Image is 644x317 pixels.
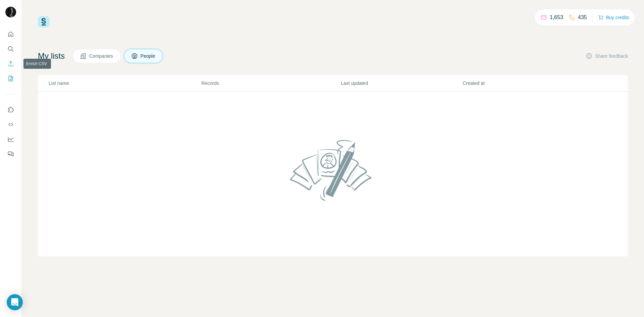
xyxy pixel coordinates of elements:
[5,72,16,85] button: My lists
[341,80,462,87] p: Last updated
[5,7,16,17] img: Avatar
[7,294,23,310] div: Open Intercom Messenger
[141,53,156,59] span: People
[463,80,584,87] p: Created at
[5,133,16,145] button: Dashboard
[287,134,379,206] img: No lists found
[89,53,114,59] span: Companies
[5,118,16,130] button: Use Surfe API
[38,16,49,28] img: Surfe Logo
[5,58,16,70] button: Enrich CSV
[5,104,16,116] button: Use Surfe on LinkedIn
[5,148,16,160] button: Feedback
[578,13,587,21] p: 435
[598,13,629,22] button: Buy credits
[202,80,340,87] p: Records
[5,43,16,55] button: Search
[49,80,201,87] p: List name
[5,28,16,40] button: Quick start
[550,13,563,21] p: 1,653
[586,53,628,59] button: Share feedback
[38,51,65,61] h4: My lists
